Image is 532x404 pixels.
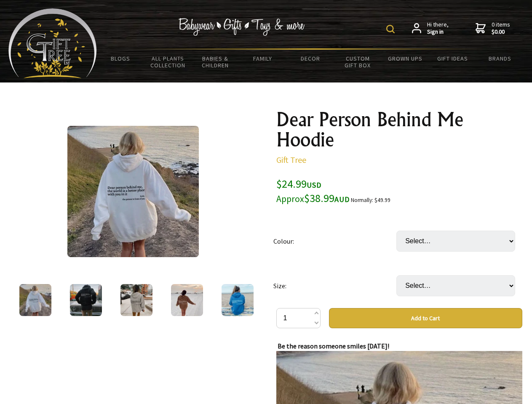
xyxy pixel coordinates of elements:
td: Size: [273,263,396,308]
img: Dear Person Behind Me Hoodie [67,126,199,257]
span: 0 items [492,21,510,36]
a: BLOGS [97,50,144,67]
a: Gift Tree [276,154,306,165]
a: Hi there,Sign in [412,21,449,36]
td: Colour: [273,219,396,263]
a: Decor [286,50,334,67]
img: product search [386,25,395,33]
img: Dear Person Behind Me Hoodie [171,284,203,316]
img: Dear Person Behind Me Hoodie [70,284,102,316]
span: USD [307,180,321,190]
a: Babies & Children [192,50,239,74]
a: 0 items$0.00 [476,21,510,36]
strong: Sign in [427,28,449,36]
button: Add to Cart [329,308,522,328]
img: Babywear - Gifts - Toys & more [179,18,305,36]
img: Dear Person Behind Me Hoodie [19,284,51,316]
strong: $0.00 [492,28,510,36]
a: Family [239,50,287,67]
span: $24.99 $38.99 [276,177,350,205]
h1: Dear Person Behind Me Hoodie [276,109,522,150]
a: Gift Ideas [429,50,476,67]
span: Hi there, [427,21,449,36]
a: Brands [476,50,524,67]
small: Approx [276,193,304,205]
img: Dear Person Behind Me Hoodie [120,284,152,316]
img: Babyware - Gifts - Toys and more... [8,8,97,78]
span: AUD [334,194,350,204]
a: All Plants Collection [144,50,192,74]
img: Dear Person Behind Me Hoodie [222,284,254,316]
a: Custom Gift Box [334,50,382,74]
a: Grown Ups [381,50,429,67]
small: Normally: $49.99 [351,197,390,204]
